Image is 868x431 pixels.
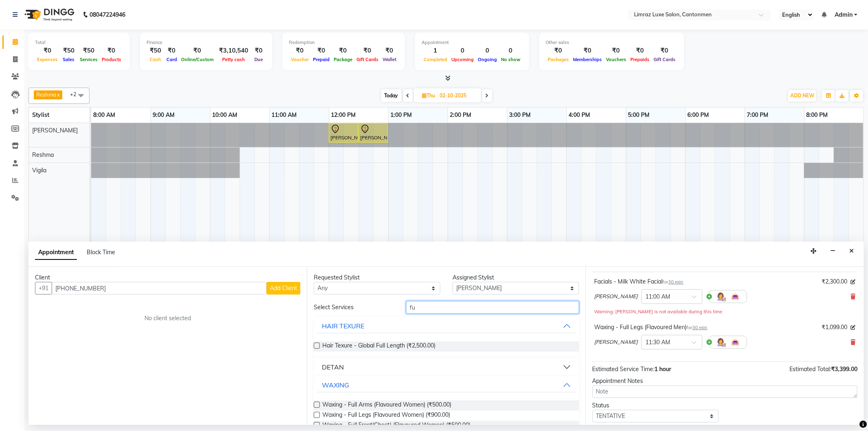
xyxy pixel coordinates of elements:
[210,109,240,121] a: 10:00 AM
[317,319,575,333] button: HAIR TEXURE
[322,380,349,390] div: WAXING
[289,39,398,46] div: Redemption
[730,292,740,301] img: Interior.png
[745,109,771,121] a: 7:00 PM
[179,57,216,62] span: Online/Custom
[805,109,830,121] a: 8:00 PM
[146,39,266,46] div: Finance
[252,57,265,62] span: Due
[499,57,523,62] span: No show
[35,57,60,62] span: Expenses
[822,277,847,286] span: ₹2,300.00
[52,282,267,295] input: Search by Name/Mobile/Email/Code
[422,57,449,62] span: Completed
[788,90,816,101] button: ADD NEW
[831,365,857,373] span: ₹3,399.00
[571,46,604,55] div: ₹0
[32,167,46,174] span: Vigila
[422,39,523,46] div: Appointment
[322,421,470,431] span: Waxing - Full Front(Chest) (Flavoured Women) (₹500.00)
[716,292,726,301] img: Hairdresser.png
[716,337,726,347] img: Hairdresser.png
[790,92,814,99] span: ADD NEW
[314,273,440,282] div: Requested Stylist
[148,57,163,62] span: Cash
[851,325,855,330] i: Edit price
[626,109,652,121] a: 5:00 PM
[36,91,56,98] span: Reshma
[35,273,300,282] div: Client
[322,341,435,352] span: Hair Texure - Global Full Length (₹2,500.00)
[78,46,100,55] div: ₹50
[595,309,723,314] small: Warning: [PERSON_NAME] is not available during this time
[567,109,593,121] a: 4:00 PM
[55,314,281,323] div: No client selected
[595,338,638,346] span: [PERSON_NAME]
[595,323,708,332] div: Waxing - Full Legs (Flavoured Men)
[730,337,740,347] img: Interior.png
[332,46,354,55] div: ₹0
[359,124,387,141] div: [PERSON_NAME], 12:30 PM-01:00 PM, Styling - Top (Men)
[332,57,354,62] span: Package
[604,57,628,62] span: Vouchers
[322,321,364,331] div: HAIR TEXURE
[686,109,711,121] a: 6:00 PM
[60,46,78,55] div: ₹50
[507,109,533,121] a: 3:00 PM
[476,57,499,62] span: Ongoing
[499,46,523,55] div: 0
[164,46,179,55] div: ₹0
[329,109,358,121] a: 12:00 PM
[354,46,380,55] div: ₹0
[35,46,60,55] div: ₹0
[56,91,60,98] a: x
[267,282,300,295] button: Add Client
[322,411,450,421] span: Waxing - Full Legs (Flavoured Women) (₹900.00)
[289,57,311,62] span: Voucher
[311,57,332,62] span: Prepaid
[546,57,571,62] span: Packages
[604,46,628,55] div: ₹0
[628,57,652,62] span: Prepaids
[453,273,579,282] div: Assigned Stylist
[449,46,476,55] div: 0
[179,46,216,55] div: ₹0
[164,57,179,62] span: Card
[35,39,123,46] div: Total
[593,365,655,373] span: Estimated Service Time:
[90,3,125,26] b: 08047224946
[21,3,77,26] img: logo
[652,46,678,55] div: ₹0
[87,248,115,256] span: Block Time
[32,151,54,158] span: Reshma
[317,360,575,374] button: DETAN
[437,90,478,102] input: 2025-10-02
[652,57,678,62] span: Gift Cards
[420,92,437,99] span: Thu
[789,365,831,373] span: Estimated Total:
[289,46,311,55] div: ₹0
[322,362,344,372] div: DETAN
[220,57,247,62] span: Petty cash
[571,57,604,62] span: Memberships
[693,325,708,330] span: 30 min
[381,89,402,102] span: Today
[846,245,857,257] button: Close
[330,124,357,141] div: [PERSON_NAME], 12:00 PM-12:30 PM, Styling - Top (Men)
[251,46,266,55] div: ₹0
[308,303,400,312] div: Select Services
[151,109,177,121] a: 9:00 AM
[322,400,451,411] span: Waxing - Full Arms (Flavoured Women) (₹500.00)
[100,57,123,62] span: Products
[35,245,77,260] span: Appointment
[35,282,52,295] button: +91
[354,57,380,62] span: Gift Cards
[822,323,847,332] span: ₹1,099.00
[835,11,853,19] span: Admin
[32,127,78,134] span: [PERSON_NAME]
[546,39,678,46] div: Other sales
[61,57,77,62] span: Sales
[593,377,857,385] div: Appointment Notes
[70,91,83,97] span: +2
[448,109,474,121] a: 2:00 PM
